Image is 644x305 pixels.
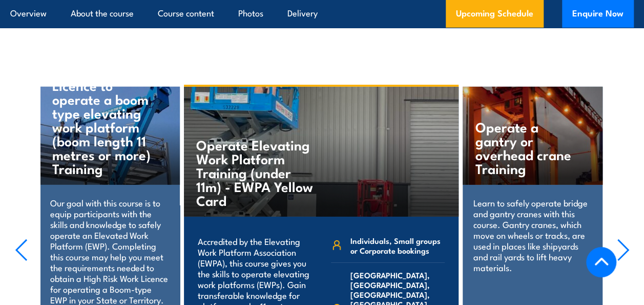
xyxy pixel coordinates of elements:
p: Learn to safely operate bridge and gantry cranes with this course. Gantry cranes, which move on w... [473,197,592,273]
span: Individuals, Small groups or Corporate bookings [350,236,444,255]
p: Our goal with this course is to equip participants with the skills and knowledge to safely operat... [50,197,170,305]
h4: Operate Elevating Work Platform Training (under 11m) - EWPA Yellow Card [196,138,317,207]
h4: Operate a gantry or overhead crane Training [475,120,581,175]
h4: Licence to operate a boom type elevating work platform (boom length 11 metres or more) Training [52,78,159,175]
